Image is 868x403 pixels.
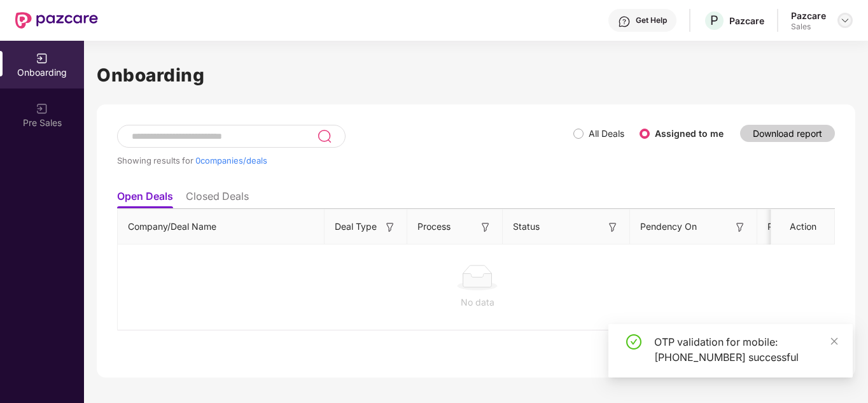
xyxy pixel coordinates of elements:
[589,128,624,139] label: All Deals
[757,209,853,244] th: Pendency
[791,22,826,32] div: Sales
[830,337,839,346] span: close
[710,13,718,28] span: P
[15,12,98,29] img: New Pazcare Logo
[118,209,325,244] th: Company/Deal Name
[36,52,48,65] img: svg+xml;base64,PHN2ZyB3aWR0aD0iMjAiIGhlaWdodD0iMjAiIHZpZXdCb3g9IjAgMCAyMCAyMCIgZmlsbD0ibm9uZSIgeG...
[317,129,332,144] img: svg+xml;base64,PHN2ZyB3aWR0aD0iMjQiIGhlaWdodD0iMjUiIHZpZXdCb3g9IjAgMCAyNCAyNSIgZmlsbD0ibm9uZSIgeG...
[640,220,697,234] span: Pendency On
[626,334,641,350] span: check-circle
[767,220,832,234] span: Pendency
[636,15,667,25] div: Get Help
[117,190,173,208] li: Open Deals
[791,10,826,22] div: Pazcare
[195,155,267,166] span: 0 companies/deals
[97,61,855,89] h1: Onboarding
[479,221,492,234] img: svg+xml;base64,PHN2ZyB3aWR0aD0iMTYiIGhlaWdodD0iMTYiIHZpZXdCb3g9IjAgMCAxNiAxNiIgZmlsbD0ibm9uZSIgeG...
[384,221,396,234] img: svg+xml;base64,PHN2ZyB3aWR0aD0iMTYiIGhlaWdodD0iMTYiIHZpZXdCb3g9IjAgMCAxNiAxNiIgZmlsbD0ibm9uZSIgeG...
[335,220,377,234] span: Deal Type
[128,295,827,309] div: No data
[36,103,48,115] img: svg+xml;base64,PHN2ZyB3aWR0aD0iMjAiIGhlaWdodD0iMjAiIHZpZXdCb3g9IjAgMCAyMCAyMCIgZmlsbD0ibm9uZSIgeG...
[740,125,835,142] button: Download report
[734,221,746,234] img: svg+xml;base64,PHN2ZyB3aWR0aD0iMTYiIGhlaWdodD0iMTYiIHZpZXdCb3g9IjAgMCAxNiAxNiIgZmlsbD0ibm9uZSIgeG...
[606,221,619,234] img: svg+xml;base64,PHN2ZyB3aWR0aD0iMTYiIGhlaWdodD0iMTYiIHZpZXdCb3g9IjAgMCAxNiAxNiIgZmlsbD0ibm9uZSIgeG...
[117,155,573,166] div: Showing results for
[729,15,764,27] div: Pazcare
[771,209,835,244] th: Action
[654,334,837,365] div: OTP validation for mobile: [PHONE_NUMBER] successful
[186,190,249,208] li: Closed Deals
[655,128,724,139] label: Assigned to me
[840,15,850,25] img: svg+xml;base64,PHN2ZyBpZD0iRHJvcGRvd24tMzJ4MzIiIHhtbG5zPSJodHRwOi8vd3d3LnczLm9yZy8yMDAwL3N2ZyIgd2...
[618,15,631,28] img: svg+xml;base64,PHN2ZyBpZD0iSGVscC0zMngzMiIgeG1sbnM9Imh0dHA6Ly93d3cudzMub3JnLzIwMDAvc3ZnIiB3aWR0aD...
[513,220,540,234] span: Status
[417,220,451,234] span: Process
